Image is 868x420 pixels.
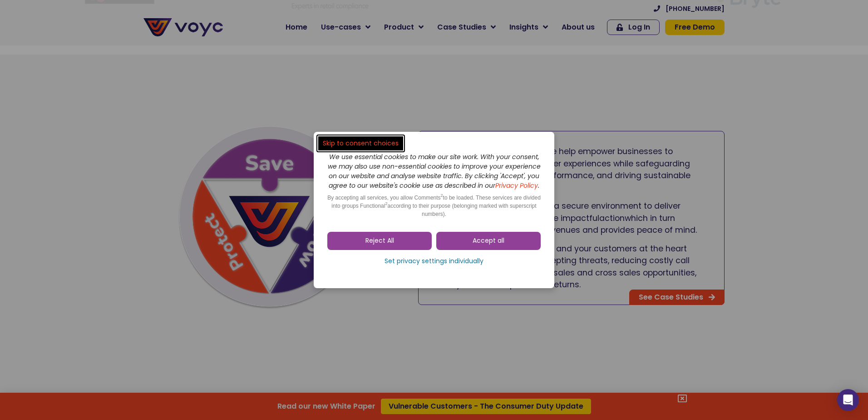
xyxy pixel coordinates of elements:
a: Reject All [327,232,432,250]
a: Privacy Policy [187,189,230,198]
sup: 2 [385,201,387,206]
a: Skip to consent choices [318,136,403,150]
span: Set privacy settings individually [385,257,483,266]
span: Job title [120,74,151,84]
a: Set privacy settings individually [327,255,541,268]
span: Phone [120,36,143,47]
sup: 2 [441,193,443,198]
i: We use essential cookies to make our site work. With your consent, we may also use non-essential ... [328,152,541,190]
a: Accept all [436,232,541,250]
span: Reject All [365,236,394,245]
span: Accept all [473,236,504,245]
a: Privacy Policy [495,181,538,190]
span: By accepting all services, you allow Comments to be loaded. These services are divided into group... [327,195,541,217]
